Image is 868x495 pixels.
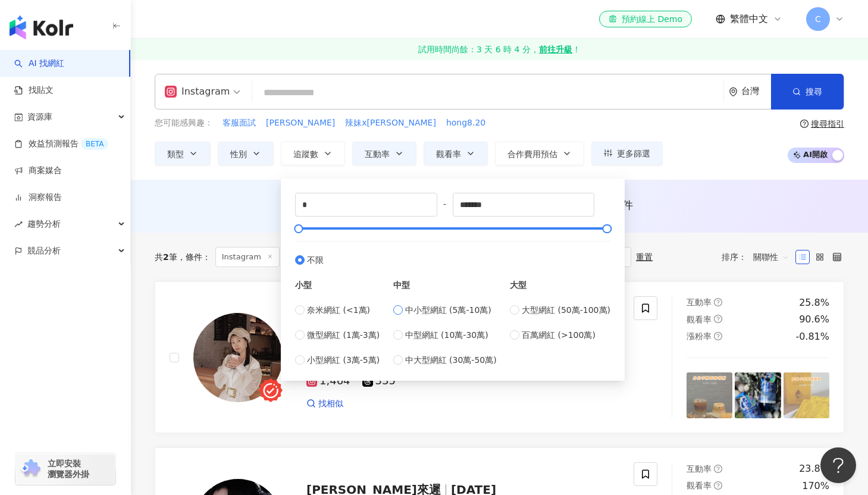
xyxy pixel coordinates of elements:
[27,237,61,264] span: 競品分析
[799,462,829,475] div: 23.8%
[714,332,722,340] span: question-circle
[193,313,283,402] img: KOL Avatar
[14,220,23,228] span: rise
[281,142,345,165] button: 追蹤數
[800,120,809,128] span: question-circle
[446,117,485,129] span: hong8.20
[687,331,712,341] span: 漲粉率
[820,447,856,483] iframe: Help Scout Beacon - Open
[735,372,781,418] img: post-image
[811,119,844,129] div: 搜尋指引
[730,12,768,26] span: 繁體中文
[230,149,247,159] span: 性別
[722,248,795,267] div: 排序：
[295,278,380,292] div: 小型
[307,328,380,342] span: 微型網紅 (1萬-3萬)
[223,117,256,129] span: 客服面試
[617,149,650,158] span: 更多篩選
[495,142,584,165] button: 合作費用預估
[753,248,789,267] span: 關聯性
[687,481,712,490] span: 觀看率
[424,142,488,165] button: 觀看率
[591,142,663,165] button: 更多篩選
[799,313,829,326] div: 90.6%
[405,353,497,366] span: 中大型網紅 (30萬-50萬)
[714,315,722,323] span: question-circle
[437,198,453,211] span: -
[14,192,62,203] a: 洞察報告
[19,459,42,478] img: chrome extension
[393,278,497,292] div: 中型
[741,86,771,96] div: 台灣
[307,303,370,317] span: 奈米網紅 (<1萬)
[687,464,712,474] span: 互動率
[307,253,324,267] span: 不限
[155,281,844,434] a: KOL AvatarCindy ❣︎網紅類型：3C家電·保養·美食總追蹤數：1,7991,464335找相似互動率question-circle25.8%觀看率question-circle90...
[510,278,610,292] div: 大型
[15,453,115,485] a: chrome extension立即安裝 瀏覽器外掛
[687,297,712,307] span: 互動率
[507,149,557,159] span: 合作費用預估
[714,465,722,473] span: question-circle
[155,117,213,129] span: 您可能感興趣：
[27,104,52,130] span: 資源庫
[155,252,177,262] div: 共 筆
[266,117,335,129] span: [PERSON_NAME]
[687,372,732,418] img: post-image
[218,142,274,165] button: 性別
[131,39,868,60] a: 試用時間尚餘：3 天 6 時 4 分，前往升級！
[795,330,829,343] div: -0.81%
[48,458,89,480] span: 立即安裝 瀏覽器外掛
[636,252,653,262] div: 重置
[318,398,343,410] span: 找相似
[522,303,610,317] span: 大型網紅 (50萬-100萬)
[215,247,280,267] span: Instagram
[14,165,62,177] a: 商案媒合
[265,117,336,130] button: [PERSON_NAME]
[167,149,184,159] span: 類型
[155,142,211,165] button: 類型
[352,142,416,165] button: 互動率
[599,11,692,27] a: 預約線上 Demo
[784,372,829,418] img: post-image
[802,480,829,493] div: 170%
[405,328,488,342] span: 中型網紅 (10萬-30萬)
[165,82,230,101] div: Instagram
[436,149,461,159] span: 觀看率
[177,252,211,262] span: 條件 ：
[405,303,491,317] span: 中小型網紅 (5萬-10萬)
[522,328,596,342] span: 百萬網紅 (>100萬)
[14,84,54,96] a: 找貼文
[815,12,821,26] span: C
[306,398,343,410] a: 找相似
[806,87,822,96] span: 搜尋
[609,13,682,25] div: 預約線上 Demo
[163,252,169,262] span: 2
[446,117,486,130] button: hong8.20
[714,298,722,306] span: question-circle
[799,296,829,309] div: 25.8%
[293,149,318,159] span: 追蹤數
[27,211,61,237] span: 趨勢分析
[687,315,712,324] span: 觀看率
[307,353,380,366] span: 小型網紅 (3萬-5萬)
[771,74,844,109] button: 搜尋
[365,149,390,159] span: 互動率
[345,117,436,129] span: 辣妹x[PERSON_NAME]
[714,481,722,490] span: question-circle
[362,375,396,387] span: 335
[14,58,64,70] a: searchAI 找網紅
[306,375,350,387] span: 1,464
[539,43,572,55] strong: 前往升級
[729,87,738,96] span: environment
[344,117,437,130] button: 辣妹x[PERSON_NAME]
[222,117,256,130] button: 客服面試
[10,15,73,39] img: logo
[14,138,108,150] a: 效益預測報告BETA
